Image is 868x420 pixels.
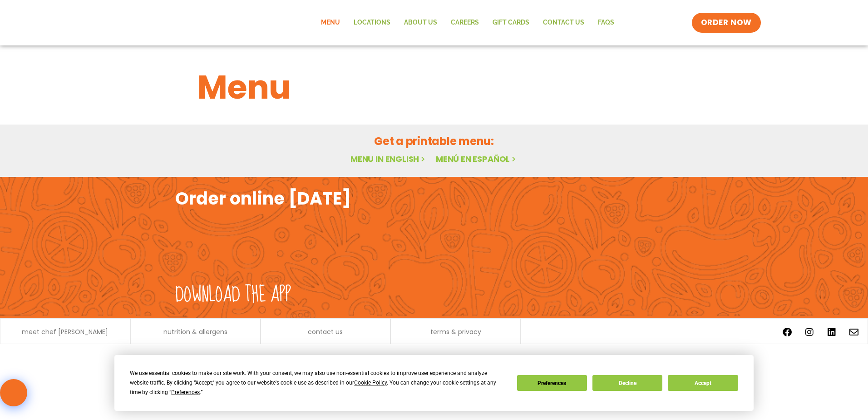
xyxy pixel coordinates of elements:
[197,63,671,112] h1: Menu
[444,12,486,33] a: Careers
[175,282,291,308] h2: Download the app
[130,369,506,397] div: We use essential cookies to make our site work. With your consent, we may also use non-essential ...
[175,210,311,278] img: fork
[314,12,621,33] nav: Menu
[436,214,560,282] img: appstore
[347,12,397,33] a: Locations
[436,153,518,165] a: Menú en español
[171,389,200,395] span: Preferences
[486,12,536,33] a: GIFT CARDS
[517,375,587,391] button: Preferences
[197,133,671,149] h2: Get a printable menu:
[591,12,621,33] a: FAQs
[1,380,26,405] img: wpChatIcon
[22,329,108,335] a: meet chef [PERSON_NAME]
[114,355,754,411] div: Cookie Consent Prompt
[430,329,481,335] a: terms & privacy
[692,13,761,33] a: ORDER NOW
[163,329,227,335] a: nutrition & allergens
[314,12,347,33] a: Menu
[569,214,693,282] img: google_play
[668,375,738,391] button: Accept
[175,187,351,210] h2: Order online [DATE]
[107,5,243,41] img: new-SAG-logo-768×292
[354,380,387,386] span: Cookie Policy
[350,153,427,165] a: Menu in English
[180,353,688,365] p: © 2024 Salad and Go
[701,17,752,28] span: ORDER NOW
[308,329,343,335] a: contact us
[592,375,662,391] button: Decline
[397,12,444,33] a: About Us
[536,12,591,33] a: Contact Us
